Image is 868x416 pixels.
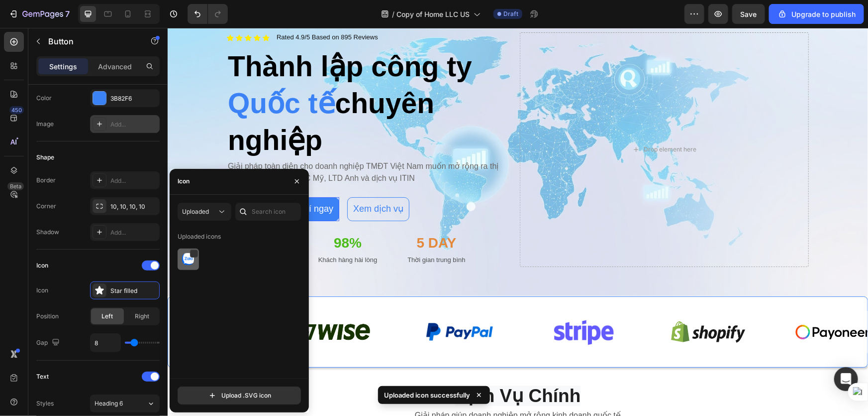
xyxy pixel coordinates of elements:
[110,202,157,211] div: 10, 10, 10, 10
[36,261,48,270] div: Icon
[36,286,48,295] div: Icon
[498,283,583,325] img: [object Object]
[60,226,120,238] p: Công ty đã thành lập
[65,8,70,20] p: 7
[110,286,157,295] div: Star filled
[151,226,210,238] p: Khách hàng hài lòng
[396,9,470,19] span: Copy of Home LLC US
[7,182,24,190] div: Beta
[48,35,133,47] p: Button
[1,381,699,395] p: Giải pháp giúp doanh nghiệp mở rộng kinh doanh quốc tế
[78,175,166,187] p: Tư vấn miễn phí ngay
[36,153,54,162] div: Shape
[36,202,56,211] div: Corner
[110,228,157,237] div: Add...
[178,203,231,221] button: Uploaded
[178,177,190,186] div: Icon
[98,61,132,72] p: Advanced
[732,4,765,24] button: Save
[60,96,155,128] strong: nghiệp
[36,176,56,185] div: Border
[188,4,228,24] div: Undo/Redo
[36,372,49,381] div: Text
[374,289,459,319] img: [object Object]
[36,399,54,408] div: Styles
[102,312,113,321] span: Left
[168,28,868,416] iframe: Design area
[392,9,394,19] span: /
[207,391,271,401] div: Upload .SVG icon
[49,61,77,72] p: Settings
[250,289,334,319] img: [object Object]
[110,120,157,129] div: Add...
[178,229,221,245] div: Uploaded icons
[95,399,123,408] span: Heading 6
[90,395,160,413] button: Heading 6
[769,4,864,24] button: Upgrade to publish
[240,226,297,238] p: Thời gian trung bình
[36,228,59,237] div: Shadow
[91,334,120,352] input: Auto
[110,176,157,185] div: Add...
[239,205,298,225] h2: 5 DAY
[9,106,24,114] div: 450
[180,169,242,193] button: <p>Xem dịch vụ</p>
[182,208,209,215] span: Uploaded
[168,59,267,91] strong: chuyên
[135,312,150,321] span: Right
[4,4,74,24] button: 7
[36,120,54,129] div: Image
[72,155,94,164] div: Button
[36,94,52,103] div: Color
[178,387,301,405] button: Upload .SVG icon
[741,10,757,18] span: Save
[235,203,301,221] input: Search icon
[384,390,470,400] p: Uploaded icon successfully
[36,336,62,350] div: Gap
[59,169,172,193] button: <p>Tư vấn miễn phí ngay</p>
[503,9,518,18] span: Draft
[71,207,110,223] strong: 1000+
[477,118,529,126] div: Drop element here
[36,312,59,321] div: Position
[623,283,707,325] img: gempages_578397348309238503-3c73f050-65dc-48d7-86d6-6bd53d3fb158.png
[60,134,331,154] span: Giải pháp toàn diện cho doanh nghiệp TMĐT Việt Nam muốn mở rộng ra thị trường quốc tế với LLC Mỹ,...
[834,367,858,391] div: Open Intercom Messenger
[1,283,86,325] img: [object Object]
[186,175,236,187] p: Xem dịch vụ
[777,9,856,19] div: Upgrade to publish
[125,283,210,325] img: [object Object]
[110,94,157,103] div: 3B82F6
[150,205,211,225] h2: 98%
[288,358,413,378] strong: Dịch Vụ Chính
